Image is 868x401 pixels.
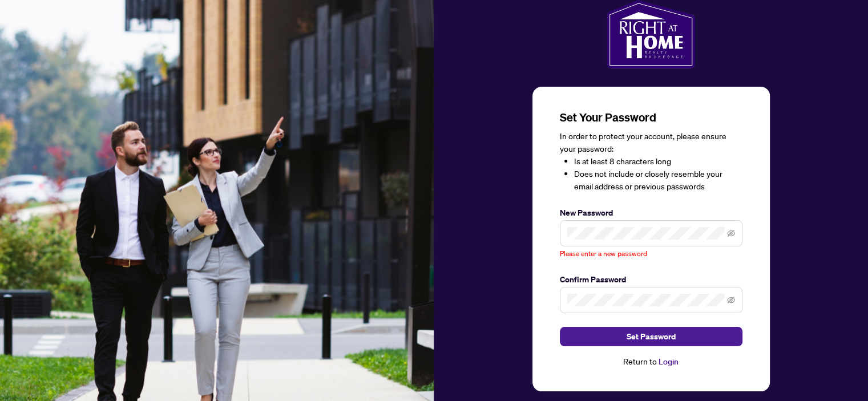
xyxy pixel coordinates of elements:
[560,130,742,193] div: In order to protect your account, please ensure your password:
[560,327,742,346] button: Set Password
[560,249,647,258] span: Please enter a new password
[560,206,742,219] label: New Password
[574,155,742,168] li: Is at least 8 characters long
[659,357,679,367] a: Login
[560,273,742,286] label: Confirm Password
[727,229,735,237] span: eye-invisible
[560,110,742,125] h3: Set Your Password
[627,327,676,346] span: Set Password
[560,355,742,368] div: Return to
[574,168,742,193] li: Does not include or closely resemble your email address or previous passwords
[727,296,735,304] span: eye-invisible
